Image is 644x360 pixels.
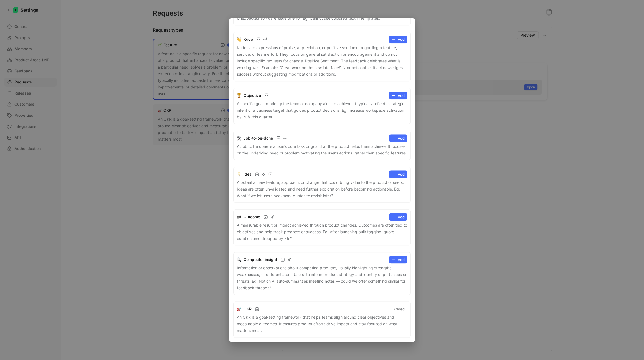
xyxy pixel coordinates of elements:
[237,215,241,219] img: 🏁
[237,307,241,311] img: 🎯
[237,314,407,334] p: An OKR is a goal-setting framework that helps teams align around clear objectives and measurable ...
[237,37,253,42] h3: Kudo
[237,37,241,42] img: 👏
[237,257,241,262] img: 🔍
[389,36,407,43] button: Add
[237,44,407,78] p: Kudos are expressions of praise, appreciation, or positive sentiment regarding a feature, service...
[237,15,407,22] p: Unexpected software issue or error. Eg: Cannot use coloured text in templates.
[237,93,261,98] h3: Objective
[391,305,407,313] button: Added
[237,257,277,262] h3: Competitor insight
[237,136,241,140] img: 🛠️
[389,92,407,99] button: Add
[237,171,252,177] h3: Idea
[389,213,407,221] button: Add
[237,135,273,141] h3: Job-to-be-done
[237,179,407,199] p: A potential new feature, approach, or change that could bring value to the product or users. Idea...
[237,265,407,291] p: Information or observations about competing products, usually highlighting strengths, weaknesses,...
[237,172,241,176] img: 💡
[237,222,407,242] p: A measurable result or impact achieved through product changes. Outcomes are often tied to object...
[237,306,252,312] h3: OKR
[237,93,241,98] img: 🏆
[389,170,407,178] button: Add
[237,100,407,120] p: A specific goal or priority the team or company aims to achieve. It typically reflects strategic ...
[237,143,407,156] p: A Job to be done is a user’s core task or goal that the product helps them achieve. It focuses on...
[237,214,260,220] h3: Outcome
[389,134,407,142] button: Add
[389,256,407,263] button: Add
